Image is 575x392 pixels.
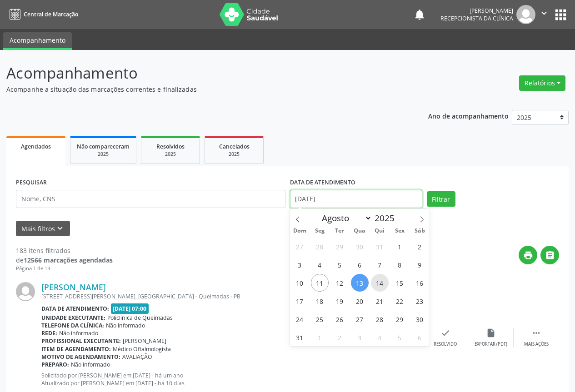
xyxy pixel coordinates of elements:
input: Year [372,212,402,224]
input: Selecione um intervalo [290,190,422,208]
span: Agosto 17, 2025 [291,292,309,310]
span: Agendados [21,143,51,150]
b: Data de atendimento: [41,305,109,313]
b: Profissional executante: [41,337,121,345]
span: Agosto 25, 2025 [311,310,329,328]
button: notifications [413,8,426,21]
span: Setembro 5, 2025 [391,328,409,346]
span: Agosto 27, 2025 [351,310,369,328]
span: Setembro 3, 2025 [351,328,369,346]
span: Julho 30, 2025 [351,238,369,255]
img: img [16,282,35,301]
i:  [545,250,555,260]
div: Resolvido [434,341,457,347]
button:  [535,5,553,24]
span: Agosto 7, 2025 [371,256,389,273]
span: Agosto 23, 2025 [411,292,429,310]
span: Agosto 6, 2025 [351,256,369,273]
div: Exportar (PDF) [475,341,507,347]
span: Agosto 18, 2025 [311,292,329,310]
b: Unidade executante: [41,314,105,322]
span: Setembro 1, 2025 [311,328,329,346]
span: Não informado [59,329,98,337]
div: 2025 [148,151,193,158]
span: Dom [290,228,310,234]
span: Agosto 19, 2025 [331,292,349,310]
span: Ter [330,228,350,234]
span: Sex [390,228,410,234]
span: Seg [310,228,330,234]
span: Agosto 21, 2025 [371,292,389,310]
b: Item de agendamento: [41,345,111,353]
span: Recepcionista da clínica [440,15,513,22]
span: Agosto 24, 2025 [291,310,309,328]
span: Agosto 11, 2025 [311,274,329,292]
select: Month [318,212,372,224]
span: Agosto 3, 2025 [291,256,309,273]
a: Central de Marcação [6,7,78,22]
span: Agosto 22, 2025 [391,292,409,310]
span: Agosto 9, 2025 [411,256,429,273]
div: Mais ações [524,341,549,347]
i: check [440,328,450,338]
button: Filtrar [427,191,455,207]
span: Resolvidos [156,143,185,150]
label: DATA DE ATENDIMENTO [290,176,355,190]
span: [DATE] 07:00 [111,303,149,314]
span: Agosto 15, 2025 [391,274,409,292]
button: Relatórios [519,75,565,91]
span: Setembro 6, 2025 [411,328,429,346]
span: Agosto 31, 2025 [291,328,309,346]
p: Ano de acompanhamento [428,110,509,121]
span: Central de Marcação [24,10,78,18]
span: Qui [370,228,390,234]
span: Agosto 8, 2025 [391,256,409,273]
span: Qua [350,228,370,234]
span: Julho 28, 2025 [311,238,329,255]
input: Nome, CNS [16,190,285,208]
div: 183 itens filtrados [16,246,113,255]
span: Agosto 28, 2025 [371,310,389,328]
div: Página 1 de 13 [16,265,113,273]
span: Cancelados [219,143,250,150]
i: keyboard_arrow_down [55,223,65,233]
p: Solicitado por [PERSON_NAME] em [DATE] - há um ano Atualizado por [PERSON_NAME] em [DATE] - há 10... [41,372,423,387]
div: [PERSON_NAME] [440,7,513,15]
i:  [539,8,549,18]
span: Não informado [106,322,145,329]
label: PESQUISAR [16,176,47,190]
strong: 12566 marcações agendadas [24,256,113,264]
a: [PERSON_NAME] [41,282,106,292]
span: Agosto 29, 2025 [391,310,409,328]
span: Agosto 1, 2025 [391,238,409,255]
span: Não informado [71,361,110,368]
img: img [516,5,535,24]
button: Mais filtroskeyboard_arrow_down [16,221,70,237]
span: Julho 29, 2025 [331,238,349,255]
div: [STREET_ADDRESS][PERSON_NAME], [GEOGRAPHIC_DATA] - Queimadas - PB [41,293,423,300]
button:  [540,246,559,264]
div: 2025 [211,151,257,158]
button: apps [553,7,569,23]
b: Motivo de agendamento: [41,353,120,361]
span: Agosto 30, 2025 [411,310,429,328]
span: Setembro 2, 2025 [331,328,349,346]
b: Rede: [41,329,57,337]
span: Julho 31, 2025 [371,238,389,255]
span: Policlinica de Queimadas [107,314,173,322]
span: Agosto 5, 2025 [331,256,349,273]
span: Agosto 13, 2025 [351,274,369,292]
span: Médico Oftalmologista [113,345,171,353]
span: [PERSON_NAME] [123,337,166,345]
i: print [523,250,533,260]
span: Agosto 10, 2025 [291,274,309,292]
span: AVALIAÇÃO [122,353,152,361]
i: insert_drive_file [486,328,496,338]
span: Agosto 20, 2025 [351,292,369,310]
span: Não compareceram [77,143,130,150]
span: Setembro 4, 2025 [371,328,389,346]
span: Agosto 2, 2025 [411,238,429,255]
div: de [16,255,113,265]
button: print [519,246,537,264]
i:  [531,328,541,338]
